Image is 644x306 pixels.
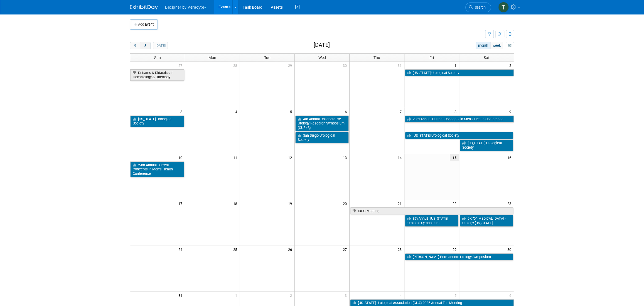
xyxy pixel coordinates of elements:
span: 15 [450,154,459,161]
span: 21 [397,200,404,207]
button: prev [130,42,140,49]
span: 30 [507,246,514,253]
span: 13 [342,154,349,161]
span: 26 [287,246,294,253]
span: Mon [208,55,216,60]
a: IBCG Meeting [350,207,513,215]
span: 25 [233,246,240,253]
span: 2 [509,62,514,69]
span: 6 [344,108,349,115]
span: 14 [397,154,404,161]
span: 17 [178,200,185,207]
span: 16 [507,154,514,161]
a: San Diego Urological Society [295,132,349,143]
span: 9 [509,108,514,115]
span: 24 [178,246,185,253]
a: 4th Annual Collaborative Urology Research Symposium (CUReS) [295,116,349,131]
a: 5K for [MEDICAL_DATA] - Urology [US_STATE] [460,215,513,226]
button: next [140,42,150,49]
span: 28 [233,62,240,69]
button: week [490,42,503,49]
i: Personalize Calendar [508,44,512,48]
span: 20 [342,200,349,207]
img: Tony Alvarado [498,2,509,13]
span: 18 [233,200,240,207]
button: myCustomButton [506,42,514,49]
h2: [DATE] [314,42,330,48]
span: Thu [373,55,380,60]
a: [US_STATE] Urological Society [460,139,513,151]
a: [US_STATE] Urological Society [130,116,184,127]
span: 7 [399,108,404,115]
span: 4 [235,108,240,115]
span: 23 [507,200,514,207]
a: Debates & Didactics in Hematology & Oncology [130,69,184,81]
span: 1 [235,292,240,299]
span: 4 [399,292,404,299]
span: Sat [483,55,489,60]
span: 29 [452,246,459,253]
span: Fri [429,55,434,60]
span: 19 [287,200,294,207]
img: ExhibitDay [130,5,158,10]
a: Search [465,3,491,12]
button: month [476,42,490,49]
button: [DATE] [153,42,168,49]
span: 10 [178,154,185,161]
span: 5 [289,108,294,115]
span: Tue [264,55,270,60]
span: 27 [178,62,185,69]
span: Search [473,5,486,9]
a: 23rd Annual Current Concepts in Men’s Health Conference [405,116,514,123]
span: 31 [178,292,185,299]
span: 28 [397,246,404,253]
span: 31 [397,62,404,69]
span: 5 [454,292,459,299]
a: [US_STATE] Urological Society [405,132,513,139]
span: 3 [344,292,349,299]
a: [US_STATE] Urological Society [405,69,514,77]
span: 22 [452,200,459,207]
span: 11 [233,154,240,161]
span: 12 [287,154,294,161]
button: Add Event [130,19,158,30]
span: 8 [454,108,459,115]
span: 30 [342,62,349,69]
span: 27 [342,246,349,253]
span: Wed [318,55,326,60]
span: 6 [509,292,514,299]
span: 29 [287,62,294,69]
a: 8th Annual [US_STATE] Urologic Symposium [405,215,458,226]
span: 3 [180,108,185,115]
a: [PERSON_NAME] Permanente Urology Symposium [405,253,513,261]
span: 2 [289,292,294,299]
span: 1 [454,62,459,69]
span: Sun [154,55,161,60]
a: 23rd Annual Current Concepts in Men’s Health Conference [130,161,184,177]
